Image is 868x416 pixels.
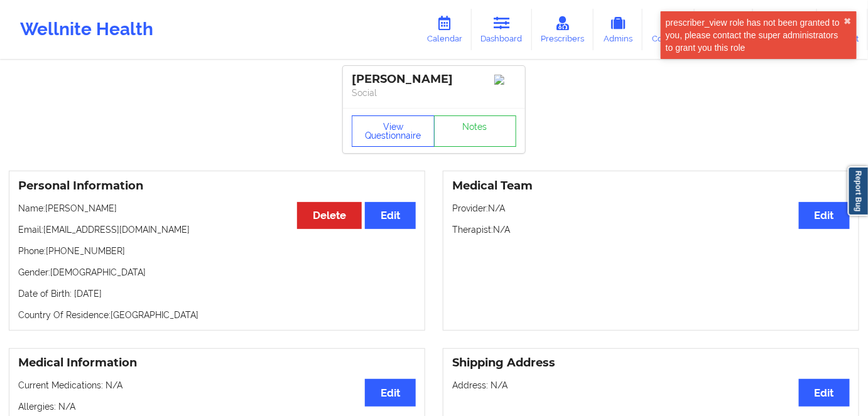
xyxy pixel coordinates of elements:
[18,379,416,392] p: Current Medications: N/A
[472,9,532,50] a: Dashboard
[799,202,850,229] button: Edit
[297,202,362,229] button: Delete
[799,379,850,406] button: Edit
[352,87,516,99] p: Social
[844,16,852,26] button: close
[452,223,850,236] p: Therapist: N/A
[18,266,416,279] p: Gender: [DEMOGRAPHIC_DATA]
[352,115,435,147] button: View Questionnaire
[365,202,416,229] button: Edit
[18,245,416,257] p: Phone: [PHONE_NUMBER]
[418,9,472,50] a: Calendar
[365,379,416,406] button: Edit
[452,202,850,215] p: Provider: N/A
[18,179,416,193] h3: Personal Information
[848,166,868,216] a: Report Bug
[452,379,850,392] p: Address: N/A
[18,287,416,300] p: Date of Birth: [DATE]
[18,400,416,413] p: Allergies: N/A
[18,309,416,321] p: Country Of Residence: [GEOGRAPHIC_DATA]
[666,16,844,54] div: prescriber_view role has not been granted to you, please contact the super administrators to gran...
[452,356,850,370] h3: Shipping Address
[18,356,416,370] h3: Medical Information
[532,9,594,50] a: Prescribers
[452,179,850,193] h3: Medical Team
[18,202,416,215] p: Name: [PERSON_NAME]
[352,72,516,87] div: [PERSON_NAME]
[494,75,516,85] img: Image%2Fplaceholer-image.png
[594,9,643,50] a: Admins
[18,223,416,236] p: Email: [EMAIL_ADDRESS][DOMAIN_NAME]
[434,115,517,147] a: Notes
[643,9,695,50] a: Coaches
